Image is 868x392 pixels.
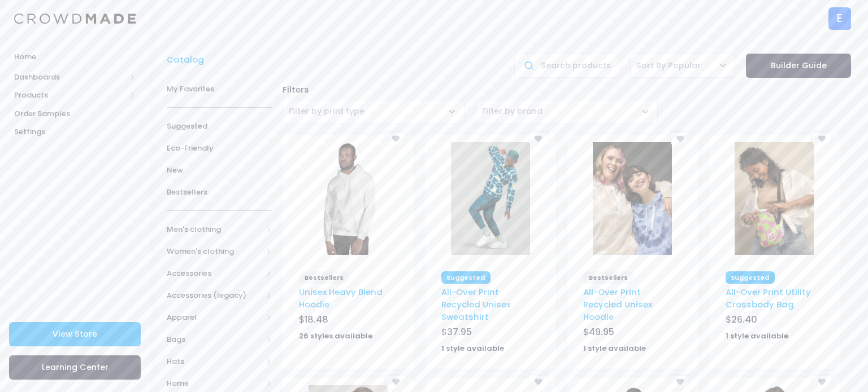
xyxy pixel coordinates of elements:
span: Suggested [726,271,775,284]
a: Bestsellers [167,181,272,203]
a: Eco-Friendly [167,137,272,159]
div: $ [726,313,823,329]
div: $ [299,313,397,329]
span: Accessories [167,268,262,279]
div: $ [583,325,681,341]
span: Apparel [167,312,262,323]
span: Filter by print type [283,100,465,124]
img: Logo [14,14,136,24]
span: Learning Center [42,362,108,373]
span: Bestsellers [299,271,349,284]
span: Home [167,378,262,389]
span: Bestsellers [167,187,272,198]
span: My Favorites [167,83,272,95]
a: Unisex Heavy Blend Hoodie [299,286,383,310]
strong: 1 style available [726,331,788,341]
span: Hats [167,356,262,367]
span: View Store [53,328,97,340]
strong: 1 style available [583,343,646,354]
span: 26.40 [731,313,757,326]
span: 18.48 [305,313,328,326]
span: Order Samples [14,108,136,120]
span: 37.95 [447,325,472,338]
a: All-Over Print Utility Crossbody Bag [726,286,811,310]
span: Filter by brand [476,100,658,124]
a: All-Over Print Recycled Unisex Hoodie [583,286,652,323]
span: Filter by print type [289,105,364,117]
span: Eco-Friendly [167,143,272,154]
span: Bags [167,334,262,345]
span: 49.95 [589,325,614,338]
span: Suggested [441,271,491,284]
strong: 26 styles available [299,331,372,341]
span: Dashboards [14,72,126,83]
div: Filters [277,83,856,96]
span: Women's clothing [167,246,262,257]
span: Home [14,51,136,63]
span: Products [14,90,126,101]
a: My Favorites [167,78,272,100]
a: Catalog [167,54,210,66]
strong: 1 style available [441,343,504,354]
span: Sort By Popular [630,54,735,78]
span: Men's clothing [167,224,262,235]
a: View Store [9,322,141,346]
span: Settings [14,126,136,138]
div: $ [441,325,539,341]
span: Bestsellers [583,271,633,284]
div: E [828,7,851,30]
span: Filter by brand [482,105,542,117]
a: New [167,159,272,181]
input: Search products [514,54,619,78]
a: Suggested [167,115,272,137]
span: Sort By Popular [636,60,701,72]
span: Suggested [167,121,272,132]
a: All-Over Print Recycled Unisex Sweatshirt [441,286,510,323]
span: New [167,165,272,176]
a: Builder Guide [746,54,851,78]
span: Accessories (legacy) [167,290,262,301]
a: Learning Center [9,355,141,380]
